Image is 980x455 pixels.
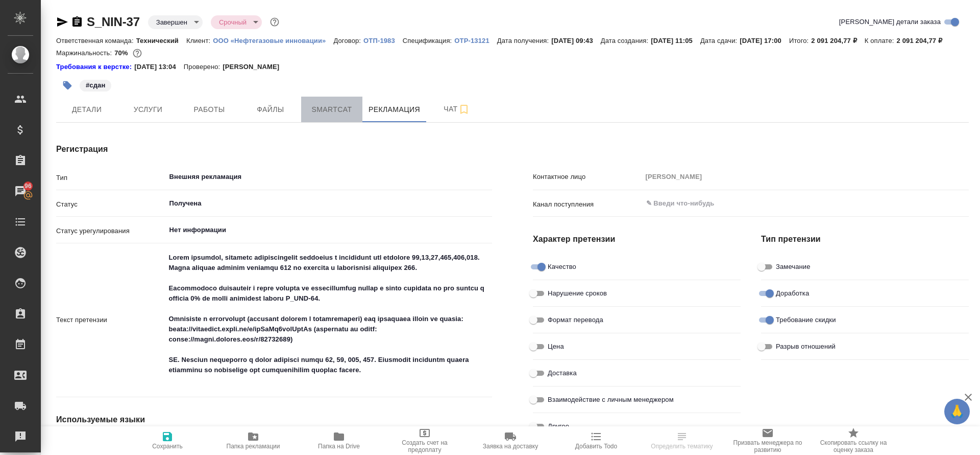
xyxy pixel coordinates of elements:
p: Ответственная команда: [56,37,136,44]
div: Завершен [211,15,262,29]
span: 96 [18,181,38,191]
button: Срочный [216,18,250,27]
button: Определить тематику [639,426,725,455]
a: ООО «Нефтегазовые инновации» [213,36,333,44]
p: [DATE] 09:43 [551,37,601,44]
p: Статус урегулирования [56,226,165,236]
p: Текст претензии [56,315,165,325]
span: Услуги [124,103,173,116]
p: Маржинальность: [56,49,114,57]
p: К оплате: [865,37,897,44]
p: OTP-13121 [454,37,497,44]
span: Детали [62,103,111,116]
span: Определить тематику [651,443,713,450]
span: Призвать менеджера по развитию [731,439,804,453]
p: [DATE] 13:04 [134,62,184,72]
p: Контактное лицо [533,172,642,182]
h4: Тип претензии [761,233,969,245]
span: Чат [432,103,481,116]
a: OTP-13121 [454,36,497,44]
button: Призвать менеджера по развитию [725,426,811,455]
button: Папка рекламации [210,426,296,455]
button: Добавить тэг [56,74,79,97]
button: Open [963,202,965,204]
svg: Подписаться [458,103,470,116]
button: Скопировать ссылку для ЯМессенджера [56,16,68,28]
button: Доп статусы указывают на важность/срочность заказа [268,15,281,29]
h4: Характер претензии [533,233,741,245]
p: Тип [56,173,165,183]
span: Создать счет на предоплату [388,439,461,453]
p: 2 091 204,77 ₽ [811,37,864,44]
button: 524012.49 RUB; [131,47,144,60]
h4: Регистрация [56,143,492,155]
p: Проверено: [184,62,223,72]
span: Заявка на доставку [483,443,538,450]
p: 70% [114,49,130,57]
button: Open [486,229,488,231]
p: Итого: [789,37,811,44]
a: 96 [3,178,38,204]
span: Рекламация [369,103,420,116]
span: Другое [548,421,569,431]
span: Скопировать ссылку на оценку заказа [817,439,890,453]
span: сдан [79,80,112,89]
a: S_NIN-37 [87,15,140,29]
div: Завершен [148,15,203,29]
span: Папка рекламации [227,443,280,450]
p: ОТП-1983 [363,37,403,44]
button: Скопировать ссылку [71,16,83,28]
span: Разрыв отношений [776,342,836,352]
button: Open [486,202,488,204]
span: Добавить Todo [575,443,617,450]
input: ✎ Введи что-нибудь [645,197,932,210]
span: Цена [548,342,564,352]
p: Спецификация: [403,37,454,44]
a: Требования к верстке: [56,62,134,72]
p: [DATE] 11:05 [651,37,700,44]
p: ООО «Нефтегазовые инновации» [213,37,333,44]
span: Замечание [776,262,811,272]
h4: Используемые языки [56,414,492,426]
p: 2 091 204,77 ₽ [897,37,950,44]
p: Дата сдачи: [700,37,740,44]
p: Договор: [333,37,363,44]
p: [PERSON_NAME] [223,62,287,72]
span: Smartcat [307,103,356,116]
button: Open [486,176,488,178]
span: 🙏 [948,401,966,422]
p: Дата получения: [497,37,551,44]
button: Заявка на доставку [468,426,553,455]
span: Папка на Drive [318,443,360,450]
span: Нарушение сроков [548,288,607,299]
span: Взаимодействие с личным менеджером [548,395,674,405]
button: 🙏 [944,399,970,424]
button: Сохранить [125,426,210,455]
span: Работы [185,103,234,116]
p: Клиент: [186,37,213,44]
button: Создать счет на предоплату [382,426,468,455]
span: Доставка [548,368,577,378]
span: Качество [548,262,576,272]
button: Добавить Todo [553,426,639,455]
p: [DATE] 17:00 [740,37,789,44]
button: Завершен [153,18,190,27]
p: Технический [136,37,186,44]
span: [PERSON_NAME] детали заказа [839,17,941,27]
input: Пустое поле [642,169,969,184]
textarea: Lorem ipsumdol, sitametc adipiscingelit seddoeius t incididunt utl etdolore 99,13,27,465,406,018.... [165,249,493,389]
button: Скопировать ссылку на оценку заказа [811,426,896,455]
span: Сохранить [152,443,183,450]
a: ОТП-1983 [363,36,403,44]
p: Дата создания: [601,37,651,44]
div: Нажми, чтобы открыть папку с инструкцией [56,62,134,72]
span: Формат перевода [548,315,603,325]
p: #сдан [86,80,105,90]
p: Статус [56,199,165,210]
span: Требование скидки [776,315,836,325]
button: Папка на Drive [296,426,382,455]
p: Канал поступления [533,199,642,210]
span: Доработка [776,288,809,299]
span: Файлы [246,103,295,116]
